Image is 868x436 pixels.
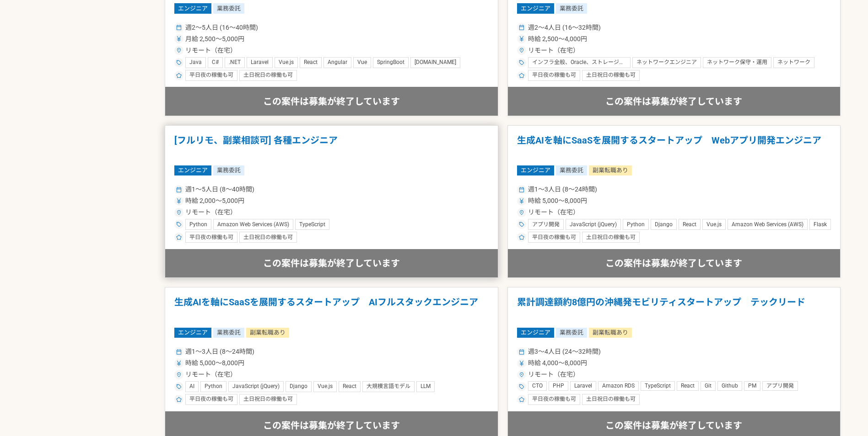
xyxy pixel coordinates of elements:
[174,3,211,13] span: エンジニア
[705,383,712,390] span: Git
[185,207,237,217] span: リモート（在宅）
[777,59,810,66] span: ネットワーク
[553,383,564,390] span: PHP
[229,59,241,66] span: .NET
[377,59,404,66] span: SpringBoot
[602,383,635,390] span: Amazon RDS
[645,383,671,390] span: TypeScript
[176,187,182,192] img: ico_calendar-4541a85f.svg
[707,59,767,66] span: ネットワーク保守・運用
[519,36,524,42] img: ico_currency_yen-76ea2c4c.svg
[528,394,580,405] div: 平日夜の稼働も可
[814,221,827,229] span: Flask
[582,232,640,243] div: 土日祝日の稼働も可
[519,198,524,204] img: ico_currency_yen-76ea2c4c.svg
[766,383,794,390] span: アプリ開発
[176,25,182,30] img: ico_calendar-4541a85f.svg
[239,232,297,243] div: 土日祝日の稼働も可
[185,347,254,356] span: 週1〜3人日 (8〜24時間)
[517,297,831,320] h1: 累計調達額約8億円の沖縄発モビリティスタートアップ テックリード
[174,297,489,320] h1: 生成AIを軸にSaaSを展開するスタートアップ AIフルスタックエンジニア
[655,221,673,229] span: Django
[748,383,756,390] span: PM
[519,349,524,355] img: ico_calendar-4541a85f.svg
[176,60,182,65] img: ico_tag-f97210f0.svg
[176,210,182,215] img: ico_location_pin-352ac629.svg
[239,394,297,405] div: 土日祝日の稼働も可
[722,383,738,390] span: Github
[176,349,182,355] img: ico_calendar-4541a85f.svg
[176,372,182,378] img: ico_location_pin-352ac629.svg
[532,221,560,229] span: アプリ開発
[528,347,601,356] span: 週3〜4人日 (24〜32時間)
[528,207,579,217] span: リモート（在宅）
[528,23,601,32] span: 週2〜4人日 (16〜32時間)
[574,383,592,390] span: Laravel
[528,232,580,243] div: 平日夜の稼働も可
[217,221,289,229] span: Amazon Web Services (AWS)
[681,383,695,390] span: React
[519,384,524,389] img: ico_tag-f97210f0.svg
[528,70,580,81] div: 平日夜の稼働も可
[589,328,632,338] span: 副業転職あり
[582,394,640,405] div: 土日祝日の稼働も可
[517,165,554,175] span: エンジニア
[185,394,237,405] div: 平日夜の稼働も可
[517,328,554,338] span: エンジニア
[176,234,182,240] img: ico_star-c4f7eedc.svg
[279,59,294,66] span: Vue.js
[519,48,524,53] img: ico_location_pin-352ac629.svg
[556,165,587,175] span: 業務委託
[185,232,237,243] div: 平日夜の稼働も可
[415,59,456,66] span: [DOMAIN_NAME]
[343,383,356,390] span: React
[683,221,696,229] span: React
[519,73,524,78] img: ico_star-c4f7eedc.svg
[582,70,640,81] div: 土日祝日の稼働も可
[185,46,237,55] span: リモート（在宅）
[176,48,182,53] img: ico_location_pin-352ac629.svg
[176,361,182,366] img: ico_currency_yen-76ea2c4c.svg
[627,221,645,229] span: Python
[519,372,524,378] img: ico_location_pin-352ac629.svg
[357,59,367,66] span: Vue
[176,73,182,78] img: ico_star-c4f7eedc.svg
[532,383,543,390] span: CTO
[290,383,307,390] span: Django
[318,383,333,390] span: Vue.js
[185,185,254,194] span: 週1〜5人日 (8〜40時間)
[239,70,297,81] div: 土日祝日の稼働も可
[213,328,244,338] span: 業務委託
[519,397,524,402] img: ico_star-c4f7eedc.svg
[528,196,587,206] span: 時給 5,000〜8,000円
[528,34,587,44] span: 時給 2,500〜4,000円
[706,221,722,229] span: Vue.js
[517,3,554,13] span: エンジニア
[165,249,498,277] div: この案件は募集が終了しています
[213,3,244,13] span: 業務委託
[205,383,222,390] span: Python
[232,383,280,390] span: JavaScript (jQuery)
[176,384,182,389] img: ico_tag-f97210f0.svg
[165,87,498,115] div: この案件は募集が終了しています
[174,135,489,158] h1: [フルリモ、副業相談可] 各種エンジニア
[212,59,219,66] span: C#
[185,70,237,81] div: 平日夜の稼働も可
[589,165,632,175] span: 副業転職あり
[519,210,524,215] img: ico_location_pin-352ac629.svg
[328,59,347,66] span: Angular
[176,222,182,227] img: ico_tag-f97210f0.svg
[189,59,202,66] span: Java
[636,59,697,66] span: ネットワークエンジニア
[174,165,211,175] span: エンジニア
[732,221,803,229] span: Amazon Web Services (AWS)
[185,23,258,32] span: 週2〜5人日 (16〜40時間)
[528,370,579,379] span: リモート（在宅）
[556,328,587,338] span: 業務委託
[185,34,244,44] span: 月給 2,500〜5,000円
[519,361,524,366] img: ico_currency_yen-76ea2c4c.svg
[528,46,579,55] span: リモート（在宅）
[570,221,617,229] span: JavaScript (jQuery)
[519,60,524,65] img: ico_tag-f97210f0.svg
[556,3,587,13] span: 業務委託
